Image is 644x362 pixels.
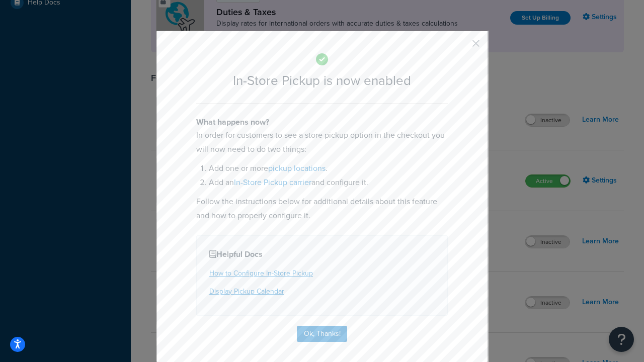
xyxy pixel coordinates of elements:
h2: In-Store Pickup is now enabled [196,73,448,88]
a: pickup locations [268,162,326,174]
p: In order for customers to see a store pickup option in the checkout you will now need to do two t... [196,128,448,156]
a: Display Pickup Calendar [209,286,284,297]
li: Add an and configure it. [209,175,448,190]
h4: Helpful Docs [209,248,435,260]
a: How to Configure In-Store Pickup [209,268,313,279]
li: Add one or more . [209,161,448,175]
h4: What happens now? [196,116,448,128]
button: Ok, Thanks! [297,326,347,342]
a: In-Store Pickup carrier [234,176,311,188]
p: Follow the instructions below for additional details about this feature and how to properly confi... [196,195,448,223]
